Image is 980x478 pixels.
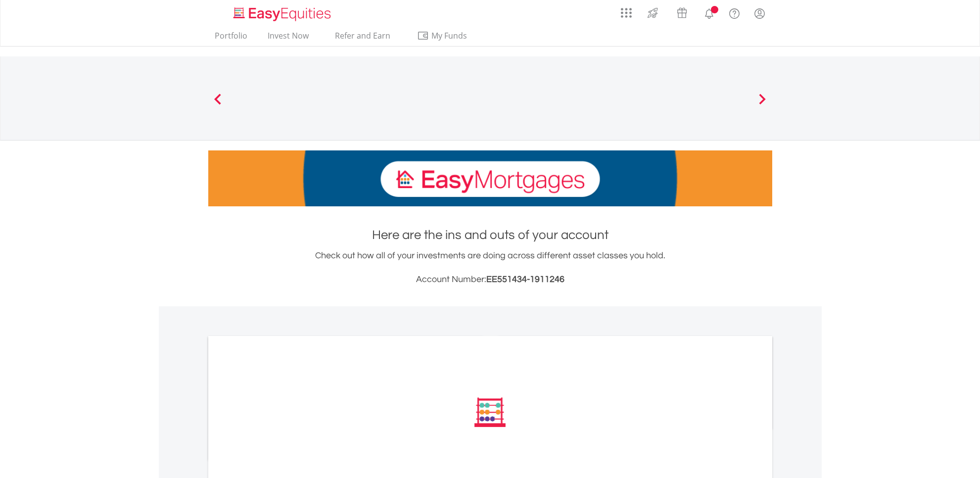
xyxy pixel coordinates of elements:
a: Invest Now [264,31,313,46]
img: grid-menu-icon.svg [621,7,632,18]
img: vouchers-v2.svg [674,5,690,21]
span: Refer and Earn [335,30,390,41]
img: EasyMortage Promotion Banner [208,150,772,206]
h3: Account Number: [208,273,772,287]
img: EasyEquities_Logo.png [232,6,335,22]
span: My Funds [417,29,482,42]
a: Refer and Earn [325,31,401,46]
h1: Here are the ins and outs of your account [208,226,772,244]
img: thrive-v2.svg [645,5,661,21]
a: Notifications [697,2,722,22]
span: EE551434-1911246 [486,275,564,284]
a: Portfolio [211,31,251,46]
a: FAQ's and Support [722,2,747,22]
a: AppsGrid [614,2,638,18]
a: Home page [230,2,335,22]
div: Check out how all of your investments are doing across different asset classes you hold. [208,249,772,287]
a: My Profile [747,2,772,24]
a: Vouchers [667,2,697,21]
